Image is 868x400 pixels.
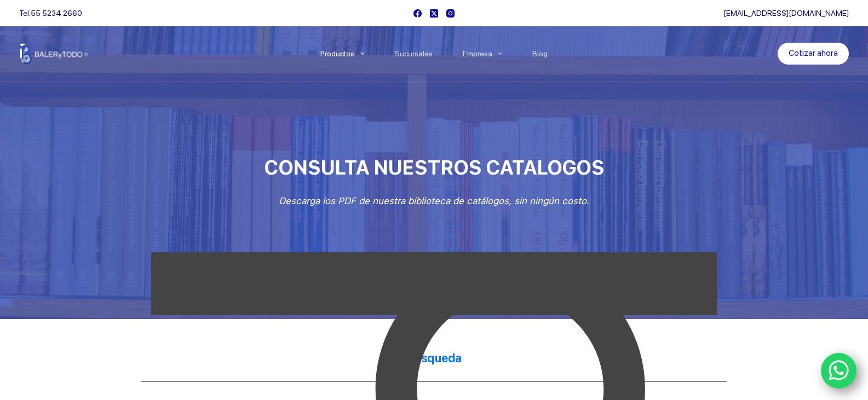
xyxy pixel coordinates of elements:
[821,353,857,389] a: WhatsApp
[723,9,849,18] a: [EMAIL_ADDRESS][DOMAIN_NAME]
[446,9,455,18] a: Instagram
[413,9,422,18] a: Facebook
[19,43,88,64] img: Balerytodo
[19,9,82,18] span: Tel.
[305,26,563,81] nav: Menu Principal
[778,43,849,65] a: Cotizar ahora
[31,9,82,18] a: 55 5234 2660
[430,9,438,18] a: X (Twitter)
